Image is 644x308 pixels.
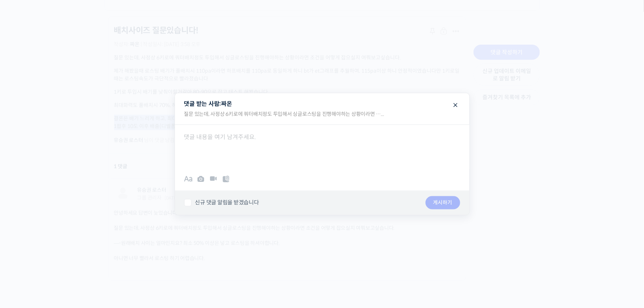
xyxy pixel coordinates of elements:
span: 대화 [68,245,76,251]
span: 설정 [114,245,123,251]
a: 대화 [49,234,95,252]
span: 짜온 [221,100,232,108]
span: 홈 [23,245,28,251]
legend: 댓글 받는 사람: [175,93,469,125]
a: 홈 [2,234,49,252]
a: 설정 [95,234,142,252]
div: 질문 있는데, 사정상 6키로에 쿼터배치정도 투입해서 싱글로스팅을 진행해야하는 상황이라면 …... [179,107,466,125]
label: 신규 댓글 알림을 받겠습니다 [184,199,259,206]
